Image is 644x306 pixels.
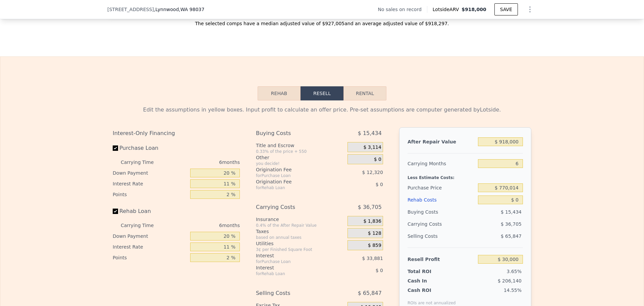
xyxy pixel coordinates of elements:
span: 3.65% [507,269,522,274]
div: Insurance [256,216,345,223]
div: Down Payment [113,168,187,178]
div: Purchase Price [408,182,475,194]
div: 6 months [167,220,240,231]
div: Carrying Time [121,220,164,231]
span: $ 206,140 [498,278,522,283]
div: 3¢ per Finished Square Foot [256,247,345,252]
div: ROIs are not annualized [408,294,456,306]
div: Interest [256,264,331,271]
div: 6 months [167,157,240,168]
div: for Rehab Loan [256,271,331,276]
div: Other [256,154,345,161]
div: Total ROI [408,268,449,275]
div: Points [113,252,187,263]
div: 0.33% of the price + 550 [256,149,345,154]
div: Cash ROI [408,287,456,294]
div: Cash In [408,277,449,284]
div: Origination Fee [256,178,331,185]
div: Interest Rate [113,178,187,189]
span: $ 36,705 [358,201,382,213]
span: [STREET_ADDRESS] [107,6,154,13]
div: Interest-Only Financing [113,127,240,139]
label: Purchase Loan [113,142,187,154]
div: Buying Costs [408,206,475,218]
span: $ 0 [374,157,381,163]
div: Selling Costs [256,287,331,299]
span: $ 0 [376,182,383,187]
div: Carrying Time [121,157,164,168]
div: Rehab Costs [408,194,475,206]
span: $ 15,434 [501,209,522,215]
div: Interest Rate [113,242,187,252]
div: you decide! [256,161,345,166]
span: $ 12,320 [362,170,383,175]
div: for Purchase Loan [256,173,331,178]
div: Title and Escrow [256,142,345,149]
span: , WA 98037 [179,7,204,12]
div: Interest [256,252,331,259]
div: Carrying Costs [408,218,449,230]
span: $ 128 [368,230,381,236]
div: No sales on record [378,6,427,13]
button: SAVE [494,3,518,15]
span: $ 36,705 [501,221,522,227]
span: $ 3,114 [363,144,381,150]
span: , Lynnwood [154,6,205,13]
div: for Rehab Loan [256,185,331,190]
div: Origination Fee [256,166,331,173]
button: Rehab [258,86,301,100]
div: Edit the assumptions in yellow boxes. Input profit to calculate an offer price. Pre-set assumptio... [113,106,531,114]
div: for Purchase Loan [256,259,331,264]
span: Lotside ARV [433,6,462,13]
div: based on annual taxes [256,235,345,240]
div: Buying Costs [256,127,331,139]
div: Carrying Months [408,158,475,170]
button: Show Options [523,3,537,16]
div: Less Estimate Costs: [408,170,523,182]
span: 14.55% [504,288,522,293]
div: Carrying Costs [256,201,331,213]
div: 0.4% of the After Repair Value [256,223,345,228]
input: Purchase Loan [113,145,118,151]
span: $ 33,881 [362,256,383,261]
span: $ 1,836 [363,218,381,224]
input: Rehab Loan [113,209,118,214]
span: $ 0 [376,268,383,273]
button: Rental [343,86,386,100]
span: $ 65,847 [501,233,522,239]
button: Resell [301,86,343,100]
div: Down Payment [113,231,187,242]
div: Points [113,189,187,200]
div: Taxes [256,228,345,235]
span: $ 15,434 [358,127,382,139]
div: Utilities [256,240,345,247]
div: After Repair Value [408,136,475,148]
span: $ 859 [368,243,381,249]
label: Rehab Loan [113,205,187,217]
span: $918,000 [462,7,486,12]
div: The selected comps have a median adjusted value of $927,005 and an average adjusted value of $918... [107,15,537,27]
span: $ 65,847 [358,287,382,299]
div: Selling Costs [408,230,475,242]
div: Resell Profit [408,253,475,265]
